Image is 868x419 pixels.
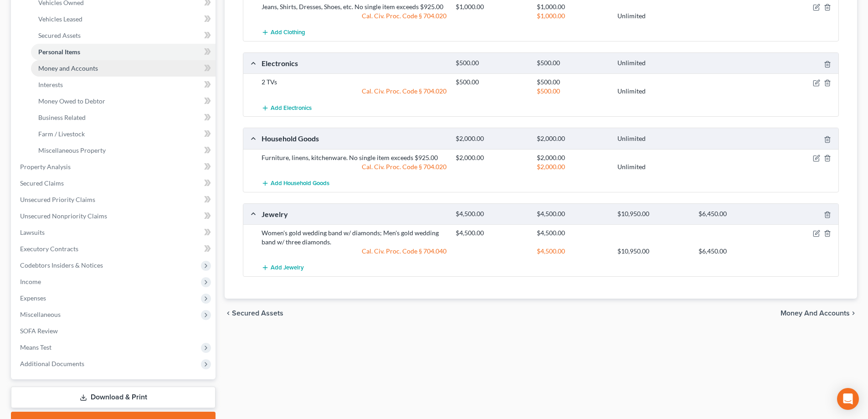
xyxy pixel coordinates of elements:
span: Unsecured Nonpriority Claims [20,212,107,220]
a: Executory Contracts [13,241,216,257]
a: Business Related [31,109,216,126]
span: Secured Assets [232,310,283,317]
div: $10,950.00 [613,210,693,218]
a: Farm / Livestock [31,126,216,142]
span: Interests [38,81,63,88]
a: Vehicles Leased [31,11,216,27]
span: Add Clothing [271,29,305,36]
button: Add Electronics [262,99,312,116]
div: Cal. Civ. Proc. Code § 704.020 [257,87,451,96]
div: $500.00 [451,59,532,67]
div: Unlimited [613,11,693,21]
a: Money Owed to Debtor [31,93,216,109]
span: Money and Accounts [781,310,850,317]
div: Unlimited [613,162,693,171]
div: Cal. Civ. Proc. Code § 704.020 [257,162,451,171]
div: Unlimited [613,59,693,67]
a: Download & Print [11,387,216,408]
div: $4,500.00 [532,247,613,256]
a: Unsecured Priority Claims [13,191,216,208]
button: Add Jewelry [262,259,304,276]
div: Women's gold wedding band w/ diamonds; Men's gold wedding band w/ three diamonds. [257,228,451,247]
span: Business Related [38,114,86,121]
a: Miscellaneous Property [31,142,216,159]
div: $4,500.00 [451,210,532,218]
div: Cal. Civ. Proc. Code § 704.040 [257,247,451,256]
span: Vehicles Leased [38,15,82,23]
span: Add Household Goods [271,180,329,187]
span: Unsecured Priority Claims [20,196,95,203]
a: SOFA Review [13,323,216,339]
span: Money Owed to Debtor [38,97,105,105]
div: $500.00 [532,87,613,96]
div: $500.00 [532,59,613,67]
button: chevron_left Secured Assets [225,310,283,317]
span: Additional Documents [20,360,84,367]
div: Electronics [257,58,451,68]
div: $1,000.00 [532,2,613,11]
div: $6,450.00 [694,247,775,256]
span: Expenses [20,294,46,302]
div: $1,000.00 [451,2,532,11]
div: $1,000.00 [532,11,613,21]
span: Add Jewelry [271,264,304,272]
span: Secured Assets [38,31,81,39]
div: Cal. Civ. Proc. Code § 704.020 [257,11,451,21]
button: Add Household Goods [262,175,329,192]
div: $4,500.00 [451,228,532,238]
div: $2,000.00 [532,134,613,143]
div: Unlimited [613,87,693,96]
a: Property Analysis [13,159,216,175]
div: 2 TVs [257,78,451,87]
span: Property Analysis [20,163,71,171]
div: $500.00 [532,78,613,87]
div: Furniture, linens, kitchenware. No single item exceeds $925.00 [257,153,451,162]
span: Farm / Livestock [38,130,85,138]
div: Jeans, Shirts, Dresses, Shoes, etc. No single item exceeds $925.00 [257,2,451,11]
span: Lawsuits [20,228,45,236]
span: Secured Claims [20,179,64,187]
div: $6,450.00 [694,210,775,218]
span: Add Electronics [271,104,312,112]
div: $500.00 [451,78,532,87]
i: chevron_right [850,310,857,317]
div: $2,000.00 [532,162,613,171]
span: Codebtors Insiders & Notices [20,261,103,269]
span: SOFA Review [20,327,58,335]
a: Secured Assets [31,27,216,44]
div: $10,950.00 [613,247,693,256]
span: Miscellaneous Property [38,146,106,154]
span: Means Test [20,343,51,351]
a: Personal Items [31,44,216,60]
span: Income [20,278,41,285]
div: Jewelry [257,209,451,219]
a: Money and Accounts [31,60,216,77]
div: Household Goods [257,134,451,143]
i: chevron_left [225,310,232,317]
div: Unlimited [613,134,693,143]
div: $2,000.00 [451,153,532,162]
a: Lawsuits [13,224,216,241]
div: $4,500.00 [532,228,613,238]
a: Interests [31,77,216,93]
span: Money and Accounts [38,64,98,72]
div: $4,500.00 [532,210,613,218]
a: Unsecured Nonpriority Claims [13,208,216,224]
button: Money and Accounts chevron_right [781,310,857,317]
div: $2,000.00 [532,153,613,162]
div: $2,000.00 [451,134,532,143]
span: Personal Items [38,48,80,56]
div: Open Intercom Messenger [837,388,859,410]
button: Add Clothing [262,24,305,41]
span: Executory Contracts [20,245,78,253]
span: Miscellaneous [20,310,61,318]
a: Secured Claims [13,175,216,191]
